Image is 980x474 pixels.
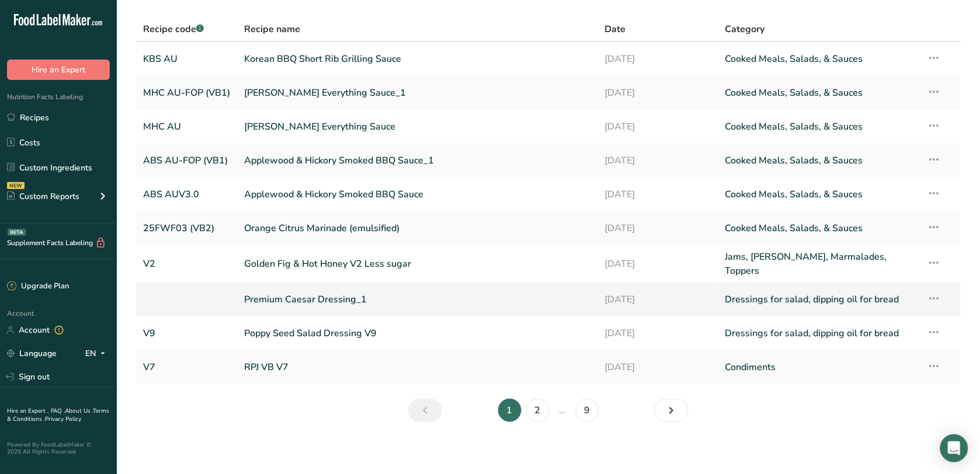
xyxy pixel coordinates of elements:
a: [DATE] [604,114,711,139]
a: Korean BBQ Short Rib Grilling Sauce [244,47,590,71]
a: ABS AUV3.0 [143,182,230,207]
div: Open Intercom Messenger [940,434,968,462]
a: MHC AU [143,114,230,139]
span: Recipe code [143,23,204,36]
a: Terms & Conditions . [7,407,109,423]
a: Language [7,343,57,364]
a: [PERSON_NAME] Everything Sauce_1 [244,81,590,105]
span: Recipe name [244,22,300,36]
a: Cooked Meals, Salads, & Sauces [725,216,913,241]
span: Category [725,22,765,36]
a: KBS AU [143,47,230,71]
a: Cooked Meals, Salads, & Sauces [725,182,913,207]
div: Custom Reports [7,190,79,203]
a: [DATE] [604,287,711,312]
a: Dressings for salad, dipping oil for bread [725,287,913,312]
a: [DATE] [604,47,711,71]
a: [PERSON_NAME] Everything Sauce [244,114,590,139]
div: EN [85,347,110,361]
a: Condiments [725,355,913,379]
a: [DATE] [604,148,711,173]
a: V7 [143,355,230,379]
a: [DATE] [604,81,711,105]
a: V9 [143,321,230,346]
a: [DATE] [604,321,711,346]
a: Premium Caesar Dressing_1 [244,287,590,312]
a: Cooked Meals, Salads, & Sauces [725,47,913,71]
a: Orange Citrus Marinade (emulsified) [244,216,590,241]
a: ABS AU-FOP (VB1) [143,148,230,173]
a: FAQ . [51,407,65,415]
a: Cooked Meals, Salads, & Sauces [725,81,913,105]
div: Powered By FoodLabelMaker © 2025 All Rights Reserved [7,441,110,455]
a: Page 2. [526,399,550,422]
a: RPJ VB V7 [244,355,590,379]
a: Cooked Meals, Salads, & Sauces [725,148,913,173]
a: Applewood & Hickory Smoked BBQ Sauce [244,182,590,207]
div: BETA [8,229,26,236]
a: Next page [655,399,689,422]
a: About Us . [65,407,93,415]
a: Cooked Meals, Salads, & Sauces [725,114,913,139]
a: Dressings for salad, dipping oil for bread [725,321,913,346]
a: Golden Fig & Hot Honey V2 Less sugar [244,250,590,278]
a: [DATE] [604,182,711,207]
button: Hire an Expert [7,60,110,80]
a: [DATE] [604,355,711,379]
a: Page 9. [576,399,599,422]
a: 25FWF03 (VB2) [143,216,230,241]
a: Poppy Seed Salad Dressing V9 [244,321,590,346]
a: MHC AU-FOP (VB1) [143,81,230,105]
a: Applewood & Hickory Smoked BBQ Sauce_1 [244,148,590,173]
span: Date [604,22,625,36]
a: [DATE] [604,250,711,278]
a: Privacy Policy [45,415,81,423]
a: [DATE] [604,216,711,241]
a: Previous page [408,399,442,422]
div: Upgrade Plan [7,281,69,292]
a: Jams, [PERSON_NAME], Marmalades, Toppers [725,250,913,278]
a: V2 [143,250,230,278]
div: NEW [7,182,25,189]
a: Hire an Expert . [7,407,48,415]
